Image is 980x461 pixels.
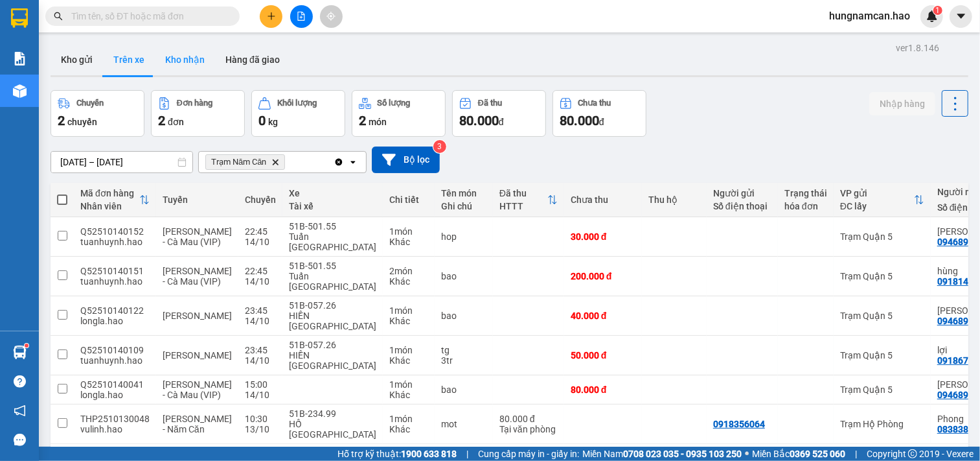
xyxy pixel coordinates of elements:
[389,305,428,316] div: 1 món
[571,195,635,205] div: Chưa thu
[359,113,366,128] span: 2
[648,195,700,205] div: Thu hộ
[320,5,343,28] button: aim
[80,237,150,247] div: tuanhuynh.hao
[267,12,276,21] span: plus
[466,447,468,461] span: |
[74,183,156,217] th: Toggle SortBy
[13,84,27,98] img: warehouse-icon
[14,405,26,417] span: notification
[499,414,558,424] div: 80.000 đ
[441,419,486,429] div: mot
[155,44,215,75] button: Kho nhận
[389,414,428,424] div: 1 món
[80,188,139,198] div: Mã đơn hàng
[369,117,387,127] span: món
[163,311,232,321] span: [PERSON_NAME]
[326,12,336,21] span: aim
[245,266,276,276] div: 22:45
[151,90,245,137] button: Đơn hàng2đơn
[245,276,276,287] div: 14/10
[441,311,486,321] div: bao
[289,261,376,271] div: 51B-501.55
[571,231,635,242] div: 30.000 đ
[389,379,428,390] div: 1 món
[80,226,150,237] div: Q52510140152
[389,355,428,366] div: Khác
[245,345,276,355] div: 23:45
[908,449,917,458] span: copyright
[784,201,827,211] div: hóa đơn
[289,231,376,252] div: Tuấn [GEOGRAPHIC_DATA]
[582,447,742,461] span: Miền Nam
[441,355,486,366] div: 3tr
[245,195,276,205] div: Chuyến
[289,271,376,292] div: Tuấn [GEOGRAPHIC_DATA]
[245,414,276,424] div: 10:30
[80,345,150,355] div: Q52510140109
[163,195,232,205] div: Tuyến
[441,231,486,242] div: hop
[158,113,165,128] span: 2
[933,6,942,15] sup: 1
[869,92,935,115] button: Nhập hàng
[441,384,486,395] div: bao
[14,434,26,446] span: message
[67,117,97,127] span: chuyến
[950,5,972,28] button: caret-down
[76,99,104,108] div: Chuyến
[348,157,358,167] svg: open
[713,419,765,429] div: 0918356064
[80,201,139,211] div: Nhân viên
[452,90,546,137] button: Đã thu80.000đ
[177,99,212,108] div: Đơn hàng
[389,276,428,287] div: Khác
[840,350,924,361] div: Trạm Quận 5
[713,201,771,211] div: Số điện thoại
[245,305,276,316] div: 23:45
[251,90,345,137] button: Khối lượng0kg
[441,201,486,211] div: Ghi chú
[840,271,924,281] div: Trạm Quận 5
[840,384,924,395] div: Trạm Quận 5
[401,449,457,459] strong: 1900 633 818
[54,12,63,21] span: search
[389,424,428,434] div: Khác
[553,90,646,137] button: Chưa thu80.000đ
[80,390,150,400] div: longla.hao
[80,316,150,326] div: longla.hao
[499,424,558,434] div: Tại văn phòng
[103,44,155,75] button: Trên xe
[80,305,150,316] div: Q52510140122
[245,316,276,326] div: 14/10
[389,390,428,400] div: Khác
[121,32,541,48] li: 26 Phó Cơ Điều, Phường 12
[441,188,486,198] div: Tên món
[459,113,499,128] span: 80.000
[205,154,285,170] span: Trạm Năm Căn, close by backspace
[289,201,376,211] div: Tài xế
[258,113,266,128] span: 0
[840,311,924,321] div: Trạm Quận 5
[389,266,428,276] div: 2 món
[499,117,504,127] span: đ
[289,408,376,419] div: 51B-234.99
[245,355,276,366] div: 14/10
[80,379,150,390] div: Q52510140041
[271,158,279,166] svg: Delete
[163,379,232,400] span: [PERSON_NAME] - Cà Mau (VIP)
[245,226,276,237] div: 22:45
[372,147,440,173] button: Bộ lọc
[599,117,604,127] span: đ
[16,94,179,115] b: GỬI : Trạm Năm Căn
[168,117,184,127] span: đơn
[260,5,282,28] button: plus
[163,226,232,247] span: [PERSON_NAME] - Cà Mau (VIP)
[51,44,103,75] button: Kho gửi
[211,157,266,167] span: Trạm Năm Căn
[840,231,924,242] div: Trạm Quận 5
[623,449,742,459] strong: 0708 023 035 - 0935 103 250
[560,113,599,128] span: 80.000
[121,48,541,64] li: Hotline: 02839552959
[819,8,920,24] span: hungnamcan.hao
